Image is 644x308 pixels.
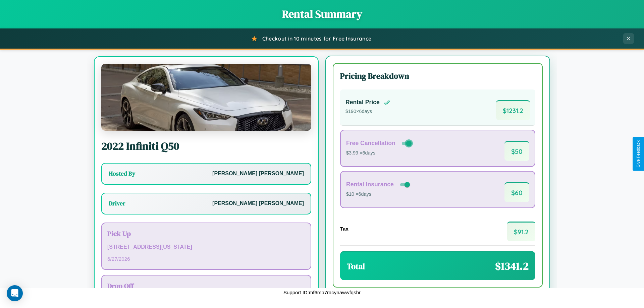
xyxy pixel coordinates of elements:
[507,222,535,241] span: $ 91.2
[262,35,371,42] span: Checkout in 10 minutes for Free Insurance
[7,7,637,21] h1: Rental Summary
[101,139,311,153] h2: 2022 Infiniti Q50
[283,288,361,297] p: Support ID: mf6mb7racynawwfqshr
[496,100,530,120] span: $ 1231.2
[636,140,641,168] div: Give Feedback
[346,181,394,188] h4: Rental Insurance
[504,141,529,161] span: $ 50
[346,140,395,147] h4: Free Cancellation
[340,70,535,81] h3: Pricing Breakdown
[7,285,23,301] div: Open Intercom Messenger
[101,64,311,131] img: Infiniti Q50
[109,170,135,178] h3: Hosted By
[495,259,529,273] span: $ 1341.2
[347,261,365,272] h3: Total
[346,190,411,199] p: $10 × 6 days
[109,199,125,207] h3: Driver
[107,254,305,263] p: 6 / 27 / 2026
[340,226,348,232] h4: Tax
[107,242,305,252] p: [STREET_ADDRESS][US_STATE]
[107,281,305,291] h3: Drop Off
[212,199,304,208] p: [PERSON_NAME] [PERSON_NAME]
[212,169,304,179] p: [PERSON_NAME] [PERSON_NAME]
[346,149,413,158] p: $3.99 × 6 days
[345,107,390,116] p: $ 190 × 6 days
[504,182,529,202] span: $ 60
[107,229,305,238] h3: Pick Up
[345,99,380,106] h4: Rental Price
